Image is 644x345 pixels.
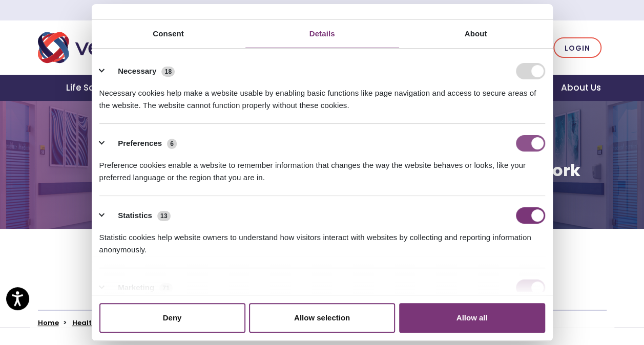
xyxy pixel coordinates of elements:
div: Statistic cookies help website owners to understand how visitors interact with websites by collec... [99,224,545,256]
button: Allow all [399,303,545,333]
a: Home [38,318,59,328]
button: Deny [99,303,245,333]
label: Preferences [118,138,162,149]
img: Veradigm logo [38,31,179,64]
button: Allow selection [249,303,395,333]
label: Statistics [118,210,152,222]
button: Preferences (6) [99,135,183,152]
div: Preference cookies enable a website to remember information that changes the way the website beha... [99,152,545,184]
a: Life Sciences [54,75,139,101]
a: Login [553,37,601,58]
label: Necessary [118,66,156,77]
a: About [399,20,553,48]
a: About Us [549,75,613,101]
div: Necessary cookies help make a website usable by enabling basic functions like page navigation and... [99,79,545,112]
a: Health IT Vendors [72,318,136,328]
a: Details [245,20,399,48]
label: Marketing [118,282,154,294]
button: Necessary (18) [99,63,181,79]
a: Consent [92,20,245,48]
button: Marketing (71) [99,279,179,296]
button: Statistics (13) [99,207,177,224]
